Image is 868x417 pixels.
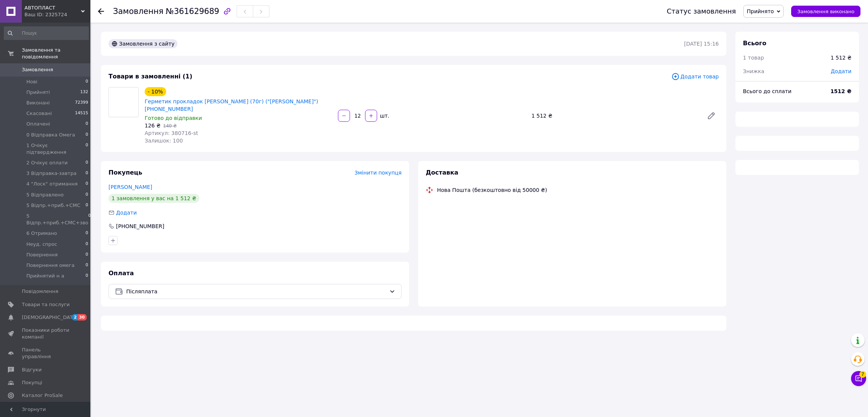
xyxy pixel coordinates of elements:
span: Післяплата [126,287,386,296]
span: 14515 [75,110,88,117]
span: Додати [116,210,137,216]
span: 0 [86,121,88,127]
span: Неуд. спрос [26,241,57,248]
span: Нові [26,78,37,85]
span: Каталог ProSale [22,392,63,399]
span: АВТОПЛАСТ [24,5,81,11]
div: Ваш ID: 2325724 [24,11,90,18]
span: 0 [86,142,88,156]
span: 5 Відпр.+приб.+СМС [26,202,80,209]
span: 72399 [75,100,88,106]
time: [DATE] 15:16 [684,41,719,47]
span: Повідомлення [22,288,58,295]
span: 7 [859,371,866,378]
span: Оплачені [26,121,50,127]
span: 0 ВІдправка Омега [26,132,75,138]
span: Замовлення [113,7,164,16]
span: 5 Відпр.+приб.+СМС+зво [26,213,88,226]
a: [PERSON_NAME] [108,184,152,190]
span: Панель управління [22,346,70,360]
span: 3 Відправка-завтра [26,170,76,177]
span: 1 товар [743,55,764,61]
div: Статус замовлення [667,8,736,15]
span: №361629689 [166,7,219,16]
span: Покупець [108,169,142,176]
span: 0 [86,230,88,237]
button: Чат з покупцем7 [851,371,866,386]
span: 0 [86,192,88,198]
span: 6 Отримано [26,230,57,237]
span: [DEMOGRAPHIC_DATA] [22,314,78,321]
span: Готово до відправки [145,115,202,121]
a: Редагувати [704,108,719,123]
span: 132 [80,89,88,96]
span: Залишок: 100 [145,138,183,144]
span: Повернення [26,251,58,258]
div: - 10% [145,87,166,96]
span: Доставка [426,169,458,176]
span: Замовлення та повідомлення [22,47,90,60]
span: Додати товар [671,72,719,81]
span: Всього [743,40,766,47]
div: 1 512 ₴ [529,110,701,121]
span: Прийнятий н а [26,273,64,279]
span: Виконані [26,100,50,106]
span: Показники роботи компанії [22,327,70,340]
span: Товари та послуги [22,301,70,308]
span: 30 [78,314,87,320]
span: Повернення омега [26,262,75,269]
span: Покупці [22,379,42,386]
span: Додати [831,68,851,74]
span: 0 [86,262,88,269]
span: Товари в замовленні (1) [108,73,193,80]
span: Скасовані [26,110,52,117]
span: Прийняті [26,89,50,96]
a: Герметик прокладок [PERSON_NAME] (70г) ("[PERSON_NAME]") [PHONE_NUMBER] [145,98,318,112]
input: Пошук [4,26,89,40]
span: Оплата [108,270,134,277]
div: шт. [378,112,390,120]
span: Всього до сплати [743,88,792,94]
span: 126 ₴ [145,123,160,129]
div: Замовлення з сайту [108,39,177,48]
span: 0 [86,251,88,258]
span: Замовлення виконано [797,9,854,14]
span: 0 [86,241,88,248]
b: 1512 ₴ [830,88,851,94]
span: Прийнято [747,8,774,14]
span: Знижка [743,68,764,74]
span: 2 [72,314,78,320]
span: Замовлення [22,66,53,73]
span: 0 [86,159,88,166]
span: 0 [86,132,88,138]
span: Відгуки [22,366,41,373]
span: Змінити покупця [355,170,402,176]
span: 0 [86,181,88,187]
div: 1 замовлення у вас на 1 512 ₴ [108,194,199,203]
span: 2 Очікує оплати [26,159,68,166]
div: Нова Пошта (безкоштовно від 50000 ₴) [435,186,549,194]
span: Артикул: 380716-st [145,130,198,136]
div: Повернутися назад [98,8,104,15]
span: 5 Відправлено [26,192,64,198]
span: 0 [86,202,88,209]
div: [PHONE_NUMBER] [115,222,165,230]
span: 0 [86,273,88,279]
span: 4 "Лоск" отримання [26,181,78,187]
span: 140 ₴ [163,123,177,129]
span: 0 [86,170,88,177]
span: 0 [86,78,88,85]
div: 1 512 ₴ [831,54,851,61]
span: 1 Очікує підтвердження [26,142,86,156]
button: Замовлення виконано [791,6,860,17]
